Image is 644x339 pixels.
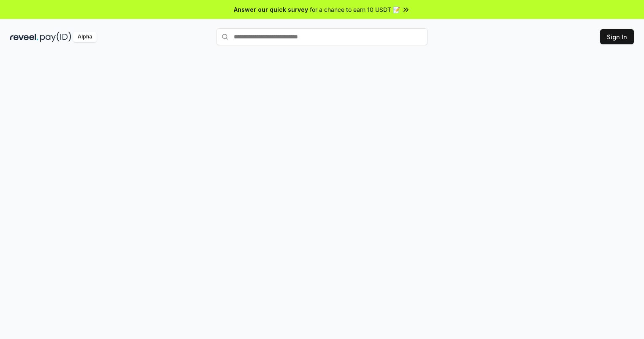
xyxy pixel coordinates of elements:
span: for a chance to earn 10 USDT 📝 [310,5,400,14]
span: Answer our quick survey [234,5,308,14]
img: pay_id [40,32,71,42]
div: Alpha [73,32,97,42]
img: reveel_dark [10,32,38,42]
button: Sign In [600,29,634,44]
